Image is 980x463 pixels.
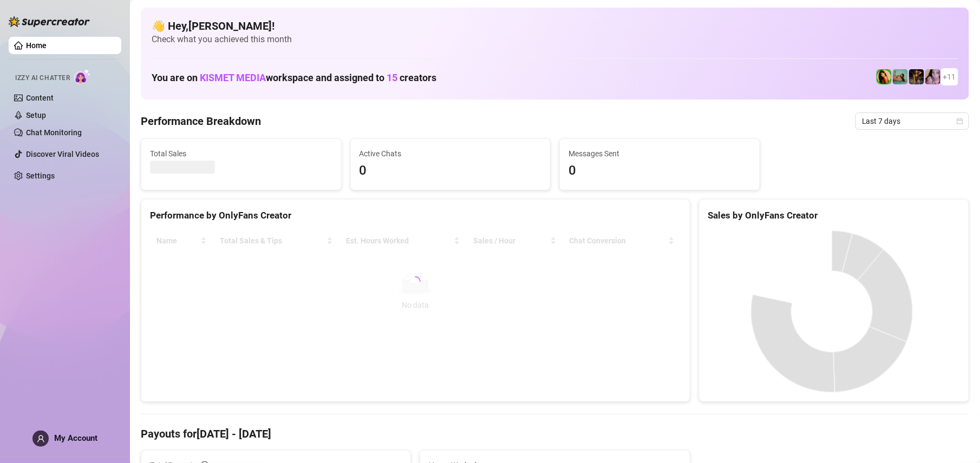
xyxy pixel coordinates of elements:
img: AI Chatter [74,69,91,84]
h4: Performance Breakdown [141,114,261,129]
a: Content [26,94,54,102]
a: Discover Viral Videos [26,150,99,158]
img: Ańa [909,69,924,84]
h1: You are on workspace and assigned to creators [152,72,436,84]
span: calendar [957,118,963,124]
div: Performance by OnlyFans Creator [150,208,681,223]
h4: 👋 Hey, [PERSON_NAME] ! [152,18,958,34]
a: Chat Monitoring [26,128,82,137]
span: Total Sales [150,148,332,160]
img: logo-BBDzfeDw.svg [9,16,90,27]
span: Last 7 days [862,113,963,129]
span: + 11 [943,71,956,83]
span: Izzy AI Chatter [15,73,70,83]
span: loading [408,275,422,289]
a: Home [26,41,47,50]
a: Setup [26,111,46,120]
span: 0 [569,161,751,181]
span: Active Chats [360,148,542,160]
span: 0 [360,161,542,181]
img: Jade [877,69,892,84]
img: Lea [925,69,940,84]
span: Messages Sent [569,148,751,160]
h4: Payouts for [DATE] - [DATE] [141,426,969,441]
img: Boo VIP [893,69,908,84]
span: 15 [387,72,397,83]
span: My Account [54,433,97,443]
a: Settings [26,171,55,180]
div: Sales by OnlyFans Creator [708,208,960,223]
span: KISMET MEDIA [200,72,266,83]
span: user [37,435,45,443]
span: Check what you achieved this month [152,34,958,45]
